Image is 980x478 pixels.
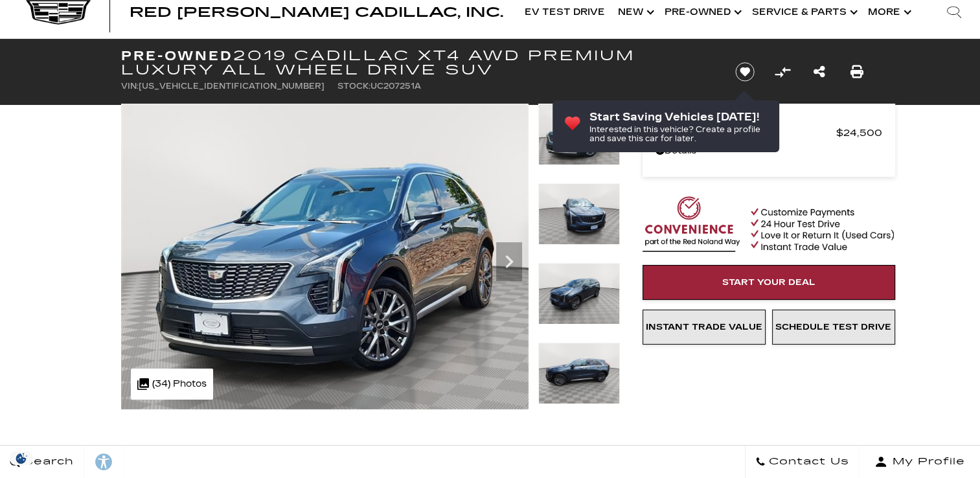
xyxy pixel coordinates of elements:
[370,82,421,91] span: UC207251A
[6,451,36,465] section: Click to Open Cookie Consent Modal
[814,63,825,81] a: Share this Pre-Owned 2019 Cadillac XT4 AWD Premium Luxury All Wheel Drive SUV
[766,453,849,471] span: Contact Us
[6,451,36,465] img: Opt-Out Icon
[20,453,74,471] span: Search
[722,277,815,288] span: Start Your Deal
[772,310,895,345] a: Schedule Test Drive
[130,6,503,19] a: Red [PERSON_NAME] Cadillac, Inc.
[646,322,762,332] span: Instant Trade Value
[121,48,233,63] strong: Pre-Owned
[121,82,139,91] span: VIN:
[496,242,522,281] div: Next
[337,82,370,91] span: Stock:
[836,124,882,142] span: $24,500
[655,142,882,160] a: Details
[130,5,503,20] span: Red [PERSON_NAME] Cadillac, Inc.
[643,310,766,345] a: Instant Trade Value
[139,82,325,91] span: [US_VEHICLE_IDENTIFICATION_NUMBER]
[773,62,792,82] button: Compare Vehicle
[643,265,895,300] a: Start Your Deal
[775,322,891,332] span: Schedule Test Drive
[538,263,620,324] img: Used 2019 SHADOW METALLIC Cadillac AWD Premium Luxury image 3
[538,183,620,245] img: Used 2019 SHADOW METALLIC Cadillac AWD Premium Luxury image 2
[538,343,620,404] img: Used 2019 SHADOW METALLIC Cadillac AWD Premium Luxury image 4
[731,62,759,82] button: Save vehicle
[131,369,213,400] div: (34) Photos
[655,124,882,142] a: Red [PERSON_NAME] $24,500
[745,446,860,478] a: Contact Us
[887,453,965,471] span: My Profile
[121,49,714,77] h1: 2019 Cadillac XT4 AWD Premium Luxury All Wheel Drive SUV
[850,63,863,81] a: Print this Pre-Owned 2019 Cadillac XT4 AWD Premium Luxury All Wheel Drive SUV
[121,104,529,409] img: Used 2019 SHADOW METALLIC Cadillac AWD Premium Luxury image 1
[860,446,980,478] button: Open user profile menu
[538,104,620,165] img: Used 2019 SHADOW METALLIC Cadillac AWD Premium Luxury image 1
[655,124,836,142] span: Red [PERSON_NAME]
